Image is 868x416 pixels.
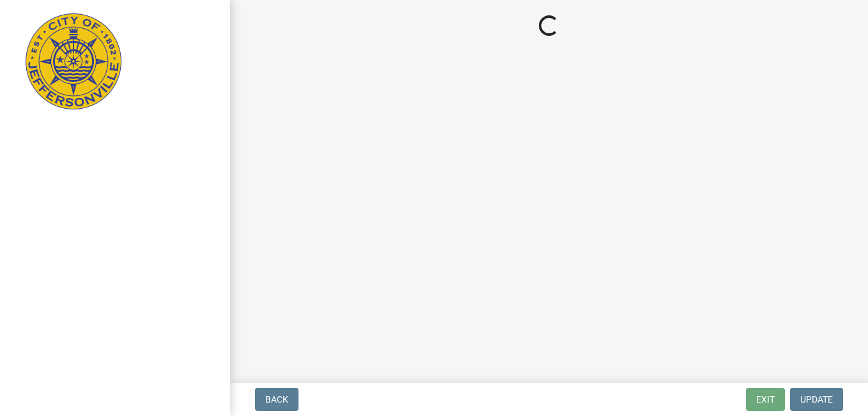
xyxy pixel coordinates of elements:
[265,394,288,404] span: Back
[255,388,298,411] button: Back
[26,13,121,109] img: City of Jeffersonville, Indiana
[746,388,785,411] button: Exit
[800,394,833,404] span: Update
[790,388,843,411] button: Update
